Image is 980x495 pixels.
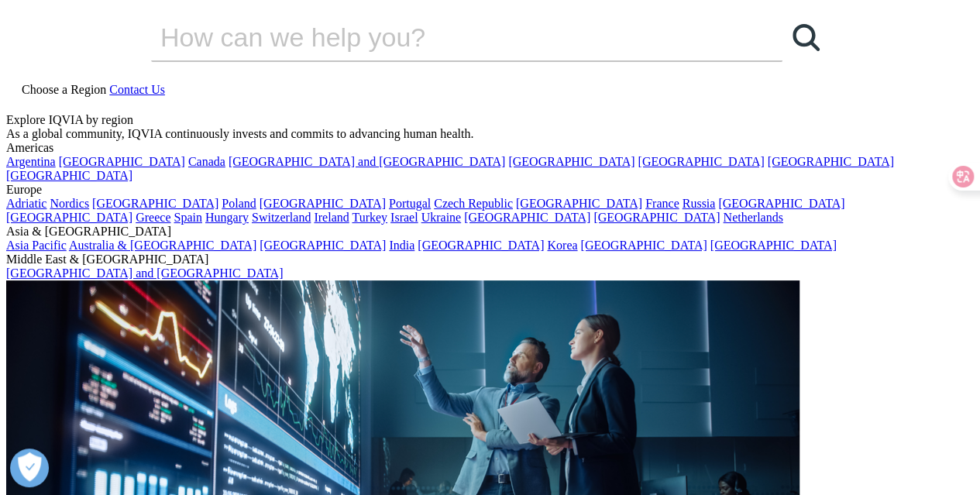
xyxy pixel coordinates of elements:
a: [GEOGRAPHIC_DATA] [92,197,218,210]
a: [GEOGRAPHIC_DATA] and [GEOGRAPHIC_DATA] [6,266,283,280]
a: Argentina [6,155,56,168]
a: [GEOGRAPHIC_DATA] [464,211,590,224]
a: [GEOGRAPHIC_DATA] [260,197,386,210]
div: Explore IQVIA by region [6,113,974,127]
a: [GEOGRAPHIC_DATA] [718,197,844,210]
div: Middle East & [GEOGRAPHIC_DATA] [6,253,974,266]
a: Israel [390,211,418,224]
a: Turkey [352,211,387,224]
div: Americas [6,141,974,155]
a: Russia [683,197,716,210]
a: [GEOGRAPHIC_DATA] [59,155,185,168]
span: Choose a Region [22,83,106,96]
a: [GEOGRAPHIC_DATA] [516,197,642,210]
a: [GEOGRAPHIC_DATA] [593,211,720,224]
a: [GEOGRAPHIC_DATA] [580,239,707,252]
a: Portugal [389,197,431,210]
a: Korea [547,239,577,252]
div: Asia & [GEOGRAPHIC_DATA] [6,225,974,239]
a: Hungary [205,211,249,224]
a: Poland [222,197,256,210]
a: Czech Republic [434,197,513,210]
a: Search [782,14,829,60]
a: Spain [174,211,201,224]
a: Ireland [314,211,349,224]
a: India [389,239,414,252]
a: Asia Pacific [6,239,67,252]
a: Greece [136,211,170,224]
a: Adriatic [6,197,46,210]
a: [GEOGRAPHIC_DATA] [418,239,544,252]
div: Europe [6,183,974,197]
a: Canada [188,155,225,168]
a: [GEOGRAPHIC_DATA] [768,155,894,168]
svg: Search [793,24,820,51]
a: [GEOGRAPHIC_DATA] and [GEOGRAPHIC_DATA] [229,155,505,168]
a: [GEOGRAPHIC_DATA] [508,155,634,168]
div: As a global community, IQVIA continuously invests and commits to advancing human health. [6,127,974,141]
a: Ukraine [421,211,462,224]
a: [GEOGRAPHIC_DATA] [6,169,132,182]
a: Switzerland [252,211,311,224]
a: [GEOGRAPHIC_DATA] [710,239,837,252]
a: [GEOGRAPHIC_DATA] [260,239,386,252]
input: Search [151,14,738,60]
a: France [645,197,679,210]
a: [GEOGRAPHIC_DATA] [6,211,132,224]
a: [GEOGRAPHIC_DATA] [638,155,764,168]
a: Netherlands [723,211,782,224]
button: 打开偏好 [10,449,49,487]
a: Australia & [GEOGRAPHIC_DATA] [69,239,256,252]
a: Contact Us [109,83,165,96]
a: Nordics [50,197,89,210]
